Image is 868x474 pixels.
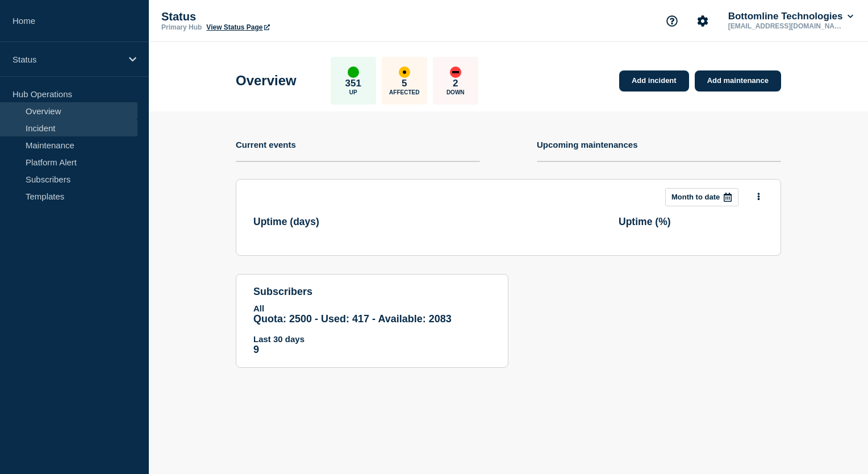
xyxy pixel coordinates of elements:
p: 2 [453,78,458,89]
h4: subscribers [253,286,491,298]
button: Support [660,9,684,33]
p: 9 [253,344,491,356]
button: Month to date [665,188,738,206]
button: Account settings [691,9,715,33]
p: All [253,303,491,313]
h3: Uptime ( days ) [253,216,398,228]
h4: Current events [236,140,296,149]
p: Affected [389,89,419,95]
p: 5 [402,78,407,89]
p: 351 [345,78,361,89]
p: Up [349,89,357,95]
button: Bottomline Technologies [726,11,856,22]
div: affected [399,66,410,78]
p: Status [161,10,389,23]
p: Primary Hub [161,23,202,31]
a: Add maintenance [695,70,781,92]
p: Last 30 days [253,334,491,344]
a: Add incident [619,70,689,92]
h3: Uptime ( % ) [619,216,763,228]
p: Down [446,89,465,95]
span: Quota: 2500 - Used: 417 - Available: 2083 [253,313,452,325]
a: View Status Page [206,23,269,31]
div: down [450,66,461,78]
h4: Upcoming maintenances [537,140,638,149]
p: [EMAIL_ADDRESS][DOMAIN_NAME] [726,22,844,30]
h1: Overview [236,73,297,89]
p: Month to date [671,193,720,201]
p: Status [12,55,122,64]
div: up [348,66,359,78]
